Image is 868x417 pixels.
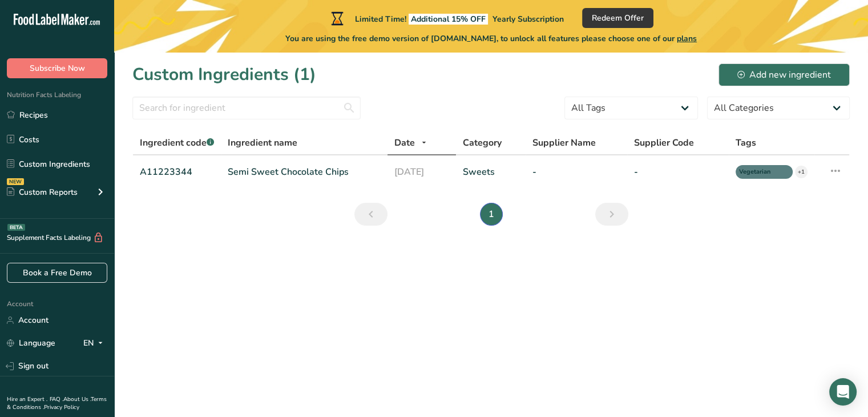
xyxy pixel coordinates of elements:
a: About Us . [63,395,91,403]
span: Vegetarian [739,167,779,177]
a: - [634,165,722,179]
button: Add new ingredient [718,63,850,86]
button: Subscribe Now [7,58,107,78]
a: - [532,165,620,179]
div: NEW [7,178,24,185]
h1: Custom Ingredients (1) [132,62,316,87]
a: A11223344 [140,165,214,179]
span: Redeem Offer [592,12,644,24]
span: You are using the free demo version of [DOMAIN_NAME], to unlock all features please choose one of... [285,33,697,45]
span: Supplier Code [634,136,694,150]
a: Next [595,203,628,226]
div: Limited Time! [329,11,564,25]
span: Yearly Subscription [492,14,564,25]
span: Date [394,136,415,150]
div: Add new ingredient [737,68,831,82]
span: Supplier Name [532,136,596,150]
a: Sweets [463,165,519,179]
a: [DATE] [394,165,449,179]
input: Search for ingredient [132,97,361,119]
div: Custom Reports [7,186,78,198]
a: Previous [354,203,387,226]
span: Ingredient name [228,136,297,150]
span: Tags [736,136,756,150]
div: Open Intercom Messenger [829,378,857,406]
span: Additional 15% OFF [409,14,488,25]
span: plans [677,33,697,44]
a: Book a Free Demo [7,263,107,283]
button: Redeem Offer [582,8,653,28]
a: Hire an Expert . [7,395,47,403]
div: BETA [7,224,25,231]
a: Semi Sweet Chocolate Chips [228,165,381,179]
span: Category [463,136,502,150]
span: Subscribe Now [30,62,85,74]
div: EN [83,336,107,350]
div: +1 [795,166,808,178]
a: FAQ . [50,395,63,403]
a: Privacy Policy [44,403,79,411]
span: Ingredient code [140,137,214,149]
a: Terms & Conditions . [7,395,107,411]
a: Language [7,333,55,353]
